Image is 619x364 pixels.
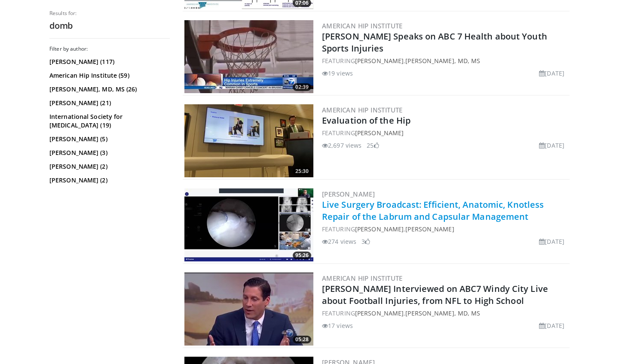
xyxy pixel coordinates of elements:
a: Evaluation of the Hip [322,115,411,126]
h3: Filter by author: [49,45,170,52]
span: 95:26 [293,252,311,259]
img: 48f965dd-1a9e-467b-8cb0-87927e0735cd.300x170_q85_crop-smart_upscale.jpg [184,104,313,177]
div: FEATURING , [322,309,568,318]
span: 05:28 [293,336,311,343]
h2: domb [49,20,170,31]
a: [PERSON_NAME] [355,129,404,137]
li: 274 views [322,237,356,246]
li: [DATE] [539,321,564,330]
a: 95:26 [184,188,313,261]
a: [PERSON_NAME] (2) [49,162,168,171]
li: 25 [367,141,379,150]
a: [PERSON_NAME], MD, MS (26) [49,85,168,94]
img: 49e0ce45-e178-4051-987d-10a252931186.300x170_q85_crop-smart_upscale.jpg [184,20,313,93]
p: Results for: [49,10,170,17]
a: [PERSON_NAME], MD, MS [405,57,480,65]
a: [PERSON_NAME] (5) [49,135,168,143]
a: 02:39 [184,20,313,93]
a: [PERSON_NAME] [322,190,375,198]
li: [DATE] [539,141,564,150]
li: [DATE] [539,69,564,78]
li: 17 views [322,321,353,330]
a: [PERSON_NAME] (21) [49,99,168,107]
a: [PERSON_NAME] [355,225,404,233]
a: [PERSON_NAME] (3) [49,149,168,157]
a: [PERSON_NAME] (117) [49,58,168,66]
div: FEATURING , [322,56,568,65]
a: American Hip Institute [322,21,403,30]
a: International Society for [MEDICAL_DATA] (19) [49,112,168,130]
a: American Hip Institute [322,106,403,114]
a: [PERSON_NAME] Interviewed on ABC7 Windy City Live about Football Injuries, from NFL to High School [322,283,548,306]
a: [PERSON_NAME], MD, MS [405,309,480,317]
a: [PERSON_NAME] Speaks on ABC 7 Health about Youth Sports Injuries [322,30,547,54]
span: 02:39 [293,83,311,91]
li: 19 views [322,69,353,78]
a: 05:28 [184,273,313,346]
div: FEATURING , [322,224,568,234]
li: 2,697 views [322,141,362,150]
a: [PERSON_NAME] (2) [49,176,168,185]
img: 0d461339-f4b6-482f-bb12-8e247dc40a19.300x170_q85_crop-smart_upscale.jpg [184,188,313,261]
div: FEATURING [322,128,568,137]
a: [PERSON_NAME] [405,225,454,233]
a: American Hip Institute [322,274,403,282]
li: 3 [362,237,370,246]
img: fe0d4dda-bdd4-481c-baa7-759c6c2b3508.300x170_q85_crop-smart_upscale.jpg [184,273,313,346]
a: 25:30 [184,104,313,177]
span: 25:30 [293,167,311,175]
a: American Hip Institute (59) [49,71,168,80]
a: [PERSON_NAME] [355,309,404,317]
li: [DATE] [539,237,564,246]
a: [PERSON_NAME] [355,57,404,65]
a: Live Surgery Broadcast: Efficient, Anatomic, Knotless Repair of the Labrum and Capsular Management [322,199,544,222]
